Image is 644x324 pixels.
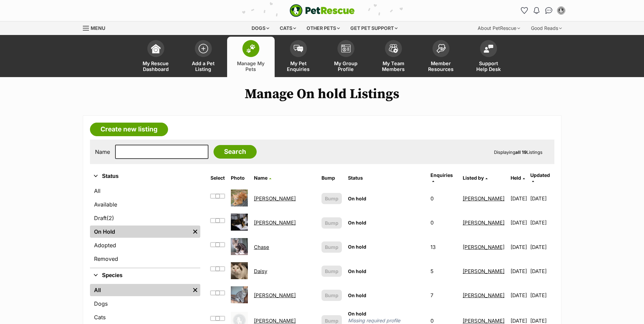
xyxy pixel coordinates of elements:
[346,21,402,35] div: Get pet support
[511,175,525,181] a: Held
[531,5,542,16] button: Notifications
[463,219,504,226] a: [PERSON_NAME]
[208,170,227,186] th: Select
[511,175,521,181] span: Held
[463,195,504,202] a: [PERSON_NAME]
[484,44,493,53] img: help-desk-icon-fdf02630f3aa405de69fd3d07c3f3aa587a6932b1a1747fa1d2bba05be0121f9.svg
[90,183,200,268] div: Status
[526,21,567,35] div: Good Reads
[90,253,200,265] a: Removed
[231,190,248,206] img: Angie
[544,5,554,16] a: Conversations
[254,292,296,299] a: [PERSON_NAME]
[95,149,110,155] label: Name
[530,235,554,259] td: [DATE]
[90,284,190,296] a: All
[91,25,105,31] span: Menu
[463,318,504,324] a: [PERSON_NAME]
[558,7,565,14] img: Joanne Macey profile pic
[231,262,248,279] img: Daisy
[325,244,338,251] span: Bump
[188,60,219,72] span: Add a Pet Listing
[151,44,161,53] img: dashboard-icon-eb2f2d2d3e046f16d808141f083e7271f6b2e854fb5c12c21221c1fb7104beca.svg
[190,284,200,296] a: Remove filter
[556,5,567,16] button: My account
[426,60,456,72] span: Member Resources
[348,220,366,226] span: On hold
[378,60,409,72] span: My Team Members
[417,37,465,77] a: Member Resources
[290,4,355,17] a: PetRescue
[254,318,296,324] a: [PERSON_NAME]
[90,185,200,197] a: All
[228,170,251,186] th: Photo
[254,244,269,250] a: Chase
[107,214,114,222] span: (2)
[321,217,342,229] button: Bump
[322,37,370,77] a: My Group Profile
[515,149,527,155] strong: all 19
[348,268,366,274] span: On hold
[348,311,366,317] span: On hold
[494,149,542,155] span: Displaying Listings
[190,226,200,238] a: Remove filter
[389,44,398,53] img: team-members-icon-5396bd8760b3fe7c0b43da4ab00e1e3bb1a5d9ba89233759b79545d2d3fc5d0d.svg
[231,238,248,255] img: Chase
[428,187,459,210] td: 0
[519,5,567,16] ul: Account quick links
[508,211,530,234] td: [DATE]
[325,268,338,275] span: Bump
[430,172,453,178] span: translation missing: en.admin.listings.index.attributes.enquiries
[325,292,338,299] span: Bump
[214,145,257,159] input: Search
[436,44,446,53] img: member-resources-icon-8e73f808a243e03378d46382f2149f9095a855e16c252ad45f914b54edf8863c.svg
[325,195,338,202] span: Bump
[530,211,554,234] td: [DATE]
[473,60,504,72] span: Support Help Desk
[321,241,342,253] button: Bump
[430,172,453,183] a: Enquiries
[463,244,504,250] a: [PERSON_NAME]
[254,268,267,274] a: Daisy
[83,21,110,34] a: Menu
[283,60,314,72] span: My Pet Enquiries
[508,259,530,283] td: [DATE]
[473,21,525,35] div: About PetRescue
[321,193,342,204] button: Bump
[90,226,190,238] a: On Hold
[90,198,200,211] a: Available
[463,175,484,181] span: Listed by
[236,60,266,72] span: Manage My Pets
[530,187,554,210] td: [DATE]
[321,266,342,277] button: Bump
[428,211,459,234] td: 0
[530,259,554,283] td: [DATE]
[90,311,200,323] a: Cats
[465,37,512,77] a: Support Help Desk
[348,244,366,250] span: On hold
[246,44,256,53] img: manage-my-pets-icon-02211641906a0b7f246fdf0571729dbe1e7629f14944591b6c1af311fb30b64b.svg
[325,219,338,227] span: Bump
[90,239,200,251] a: Adopted
[90,123,168,136] a: Create new listing
[290,4,355,17] img: logo-e224e6f780fb5917bec1dbf3a21bbac754714ae5b6737aabdf751b685950b380.svg
[199,44,208,53] img: add-pet-listing-icon-0afa8454b4691262ce3f59096e99ab1cd57d4a30225e0717b998d2c9b9846f56.svg
[463,268,504,274] a: [PERSON_NAME]
[90,271,200,280] button: Species
[428,259,459,283] td: 5
[90,212,200,224] a: Draft
[463,292,504,299] a: [PERSON_NAME]
[508,187,530,210] td: [DATE]
[428,235,459,259] td: 13
[180,37,227,77] a: Add a Pet Listing
[275,37,322,77] a: My Pet Enquiries
[428,284,459,307] td: 7
[302,21,345,35] div: Other pets
[370,37,417,77] a: My Team Members
[530,172,550,183] a: Updated
[319,170,345,186] th: Bump
[132,37,180,77] a: My Rescue Dashboard
[508,284,530,307] td: [DATE]
[530,284,554,307] td: [DATE]
[90,298,200,310] a: Dogs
